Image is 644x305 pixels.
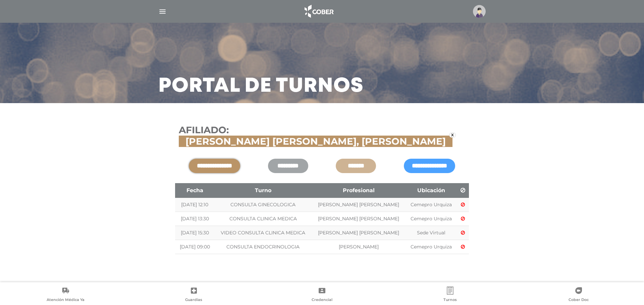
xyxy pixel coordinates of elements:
[185,297,202,303] span: Guardias
[179,125,465,147] h3: Afiliado:
[175,183,214,198] th: Fecha
[312,212,406,226] td: [PERSON_NAME] [PERSON_NAME]
[1,287,129,304] a: Atención Médica Ya
[175,198,214,212] td: [DATE] 12:10
[158,7,167,16] img: Cober_menu-lines-white.svg
[312,297,332,303] span: Credencial
[258,287,386,304] a: Credencial
[569,297,589,303] span: Cober Doc
[473,5,486,18] img: profile-placeholder.svg
[406,240,457,254] td: Cemepro Urquiza
[214,198,312,212] td: CONSULTA GINECOLOGICA
[312,226,406,240] td: [PERSON_NAME] [PERSON_NAME]
[461,202,465,208] a: Cancelar turno
[312,183,406,198] th: Profesional
[312,240,406,254] td: [PERSON_NAME]
[449,133,456,138] a: x
[461,216,465,222] a: Cancelar turno
[301,3,336,19] img: logo_cober_home-white.png
[158,78,364,95] h3: Portal de turnos
[214,183,312,198] th: Turno
[515,287,643,304] a: Cober Doc
[443,297,457,303] span: Turnos
[406,198,457,212] td: Cemepro Urquiza
[175,212,214,226] td: [DATE] 13:30
[461,230,465,236] a: Cancelar turno
[175,226,214,240] td: [DATE] 15:30
[312,198,406,212] td: [PERSON_NAME] [PERSON_NAME]
[175,240,214,254] td: [DATE] 09:00
[214,226,312,240] td: VIDEO CONSULTA CLINICA MEDICA
[406,226,457,240] td: Sede Virtual
[214,212,312,226] td: CONSULTA CLINICA MEDICA
[129,287,258,304] a: Guardias
[386,287,514,304] a: Turnos
[47,297,85,303] span: Atención Médica Ya
[182,136,449,147] span: [PERSON_NAME] [PERSON_NAME], [PERSON_NAME]
[461,244,465,250] a: Cancelar turno
[406,212,457,226] td: Cemepro Urquiza
[406,183,457,198] th: Ubicación
[214,240,312,254] td: CONSULTA ENDOCRINOLOGIA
